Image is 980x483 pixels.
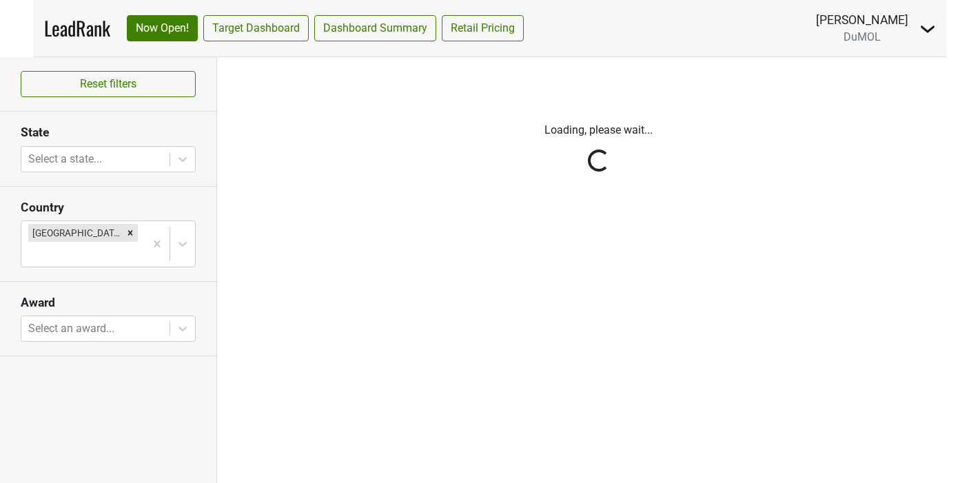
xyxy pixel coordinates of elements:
[816,11,908,29] div: [PERSON_NAME]
[123,224,138,242] div: Remove United States
[844,30,881,43] span: DuMOL
[203,15,309,41] a: Target Dashboard
[21,296,196,310] h3: Award
[314,15,436,41] a: Dashboard Summary
[919,21,936,37] img: Dropdown Menu
[442,15,524,41] a: Retail Pricing
[127,15,198,41] a: Now Open!
[21,201,196,215] h3: Country
[44,14,110,43] a: LeadRank
[248,122,949,138] p: Loading, please wait...
[28,224,123,242] div: [GEOGRAPHIC_DATA]
[21,71,196,97] button: Reset filters
[21,125,196,140] h3: State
